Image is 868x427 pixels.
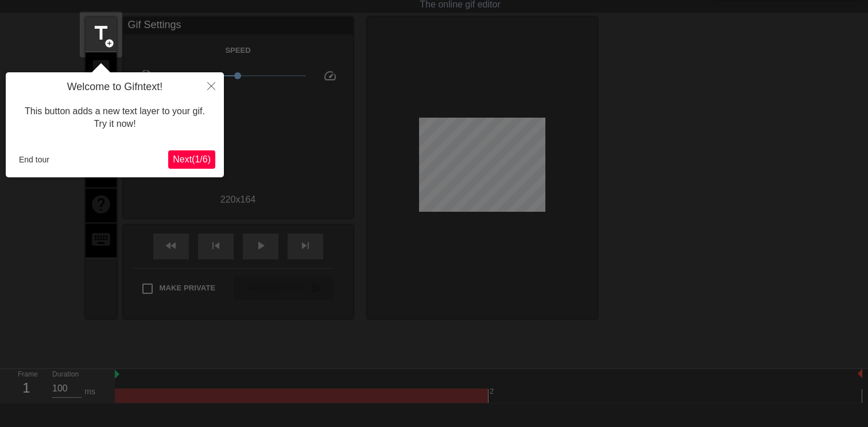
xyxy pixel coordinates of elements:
[173,154,211,164] span: Next ( 1 / 6 )
[14,81,215,94] h4: Welcome to Gifntext!
[14,94,215,142] div: This button adds a new text layer to your gif. Try it now!
[199,72,224,99] button: Close
[14,151,54,168] button: End tour
[168,150,215,169] button: Next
